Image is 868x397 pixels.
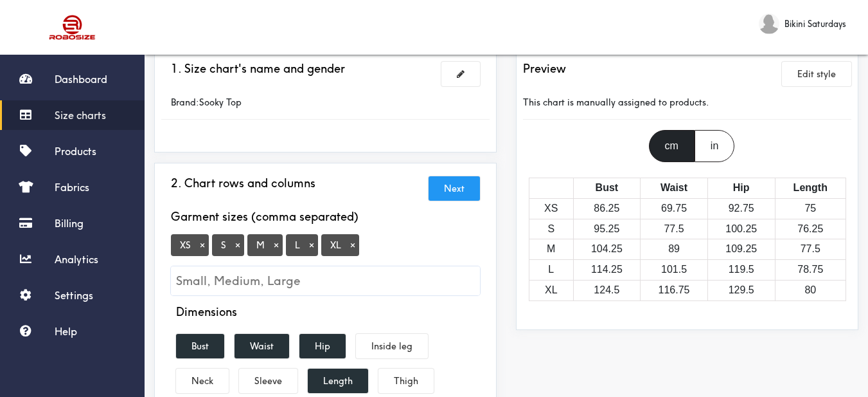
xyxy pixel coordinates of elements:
[176,369,229,393] button: Neck
[378,369,434,393] button: Thigh
[649,130,695,162] div: cm
[573,198,641,219] td: 86.25
[523,86,851,120] div: This chart is manually assigned to products.
[55,217,84,230] span: Billing
[55,253,98,266] span: Analytics
[55,181,89,194] span: Fabrics
[573,239,641,260] td: 104.25
[235,334,289,358] button: Waist
[695,130,734,162] div: in
[641,280,708,300] td: 116.75
[247,234,283,256] span: M
[707,219,775,239] td: 100.25
[529,239,574,260] td: M
[759,14,779,34] img: Bikini Saturdays
[782,62,851,86] button: Edit style
[55,325,77,338] span: Help
[775,219,846,239] td: 76.25
[176,334,224,358] button: Bust
[171,176,315,190] h3: 2. Chart rows and columns
[529,280,574,300] td: XL
[171,234,209,256] span: XS
[321,234,359,256] span: XL
[707,198,775,219] td: 92.75
[775,280,846,300] td: 80
[573,260,641,281] td: 114.25
[346,239,359,251] button: Tag at index 4 with value XL focussed. Press backspace to remove
[707,260,775,281] td: 119.5
[775,239,846,260] td: 77.5
[55,289,93,302] span: Settings
[171,62,345,76] h3: 1. Size chart's name and gender
[171,266,480,295] input: Small, Medium, Large
[429,176,480,201] button: Next
[24,10,121,45] img: Robosize
[196,239,209,251] button: Tag at index 0 with value XS focussed. Press backspace to remove
[529,198,574,219] td: XS
[212,234,244,256] span: S
[305,239,318,251] button: Tag at index 3 with value L focussed. Press backspace to remove
[641,239,708,260] td: 89
[775,178,846,198] th: Length
[308,369,368,393] button: Length
[270,239,283,251] button: Tag at index 2 with value M focussed. Press backspace to remove
[641,178,708,198] th: Waist
[299,334,346,358] button: Hip
[176,305,237,319] h4: Dimensions
[784,17,846,31] span: Bikini Saturdays
[239,369,297,393] button: Sleeve
[641,198,708,219] td: 69.75
[286,234,318,256] span: L
[356,334,428,358] button: Inside leg
[231,239,244,251] button: Tag at index 1 with value S focussed. Press backspace to remove
[171,210,359,224] h4: Garment sizes (comma separated)
[55,109,106,122] span: Size charts
[707,178,775,198] th: Hip
[523,62,566,76] h3: Preview
[529,219,574,239] td: S
[707,239,775,260] td: 109.25
[707,280,775,300] td: 129.5
[573,280,641,300] td: 124.5
[55,73,107,86] span: Dashboard
[573,219,641,239] td: 95.25
[573,178,641,198] th: Bust
[641,260,708,281] td: 101.5
[55,145,96,158] span: Products
[161,95,335,109] div: Brand: Sooky Top
[775,260,846,281] td: 78.75
[529,260,574,281] td: L
[775,198,846,219] td: 75
[641,219,708,239] td: 77.5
